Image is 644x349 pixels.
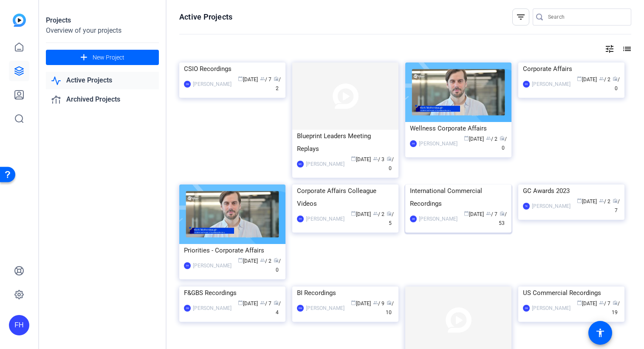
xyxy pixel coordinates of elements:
div: FH [9,315,29,335]
div: [PERSON_NAME] [193,261,232,270]
div: [PERSON_NAME] [532,202,571,210]
span: [DATE] [577,301,597,306]
span: group [260,300,265,305]
span: [DATE] [351,301,371,306]
span: / 3 [373,156,384,162]
span: group [599,300,604,305]
span: / 2 [486,136,497,142]
span: radio [613,300,618,305]
span: / 0 [613,77,620,91]
span: group [599,76,604,81]
div: [PERSON_NAME] [419,139,458,148]
span: group [260,258,265,263]
span: calendar_today [238,76,243,81]
span: calendar_today [351,211,356,216]
div: [PERSON_NAME] [532,80,571,88]
div: FH [523,81,530,88]
div: BI Recordings [297,287,394,299]
div: TK [523,203,530,210]
div: FH [184,262,191,269]
span: [DATE] [464,136,484,142]
span: calendar_today [577,300,582,305]
mat-icon: tune [604,44,615,54]
div: [PERSON_NAME] [306,215,345,223]
span: group [260,76,265,81]
div: Corporate Affairs [523,62,620,75]
div: [PERSON_NAME] [193,80,232,88]
div: GC Awards 2023 [523,184,620,197]
span: [DATE] [351,156,371,162]
div: ZM [523,305,530,312]
span: radio [274,300,279,305]
span: / 53 [499,211,507,226]
span: radio [500,211,505,216]
span: / 0 [387,156,394,171]
span: calendar_today [238,300,243,305]
span: / 0 [274,258,281,273]
div: Blueprint Leaders Meeting Replays [297,130,394,155]
div: Projects [46,15,159,26]
span: calendar_today [577,198,582,203]
img: blue-gradient.svg [13,14,26,27]
input: Search [548,12,624,22]
span: radio [274,258,279,263]
span: / 2 [274,77,281,91]
div: CSIO Recordings [184,62,281,75]
span: calendar_today [238,258,243,263]
span: / 10 [386,301,394,315]
div: FH [410,140,417,147]
span: / 7 [260,77,271,82]
div: [PERSON_NAME] [532,304,571,312]
span: / 9 [373,301,384,306]
span: [DATE] [577,77,597,82]
span: radio [387,300,392,305]
span: / 7 [486,211,497,217]
a: Active Projects [46,72,159,89]
span: [DATE] [238,301,258,306]
div: JM [410,216,417,222]
span: group [486,136,491,141]
span: calendar_today [351,156,356,161]
span: / 2 [599,199,610,204]
div: Overview of your projects [46,26,159,36]
span: [DATE] [351,211,371,217]
div: MC [297,161,304,167]
button: New Project [46,50,159,65]
span: / 7 [613,199,620,213]
span: [DATE] [577,199,597,204]
span: group [373,211,378,216]
span: [DATE] [238,258,258,264]
span: calendar_today [464,136,469,141]
span: calendar_today [464,211,469,216]
span: [DATE] [238,77,258,82]
span: / 2 [599,77,610,82]
span: calendar_today [351,300,356,305]
div: US Commercial Recordings [523,287,620,299]
div: [PERSON_NAME] [306,304,345,312]
div: [PERSON_NAME] [306,160,345,168]
span: / 2 [373,211,384,217]
span: / 19 [612,301,620,315]
span: [DATE] [464,211,484,217]
a: Archived Projects [46,91,159,108]
span: / 7 [260,301,271,306]
div: ZM [184,305,191,312]
h1: Active Projects [179,12,232,22]
span: radio [613,76,618,81]
div: Corporate Affairs Colleague Videos [297,184,394,210]
div: [PERSON_NAME] [193,304,232,312]
span: group [373,156,378,161]
mat-icon: accessibility [595,328,605,338]
div: RM [297,305,304,312]
span: group [486,211,491,216]
span: New Project [93,53,124,62]
div: International Commercial Recordings [410,184,507,210]
span: radio [387,211,392,216]
span: group [599,198,604,203]
span: radio [500,136,505,141]
span: / 7 [599,301,610,306]
div: [PERSON_NAME] [419,215,458,223]
div: F&GBS Recordings [184,287,281,299]
span: radio [387,156,392,161]
div: ZM [184,81,191,88]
